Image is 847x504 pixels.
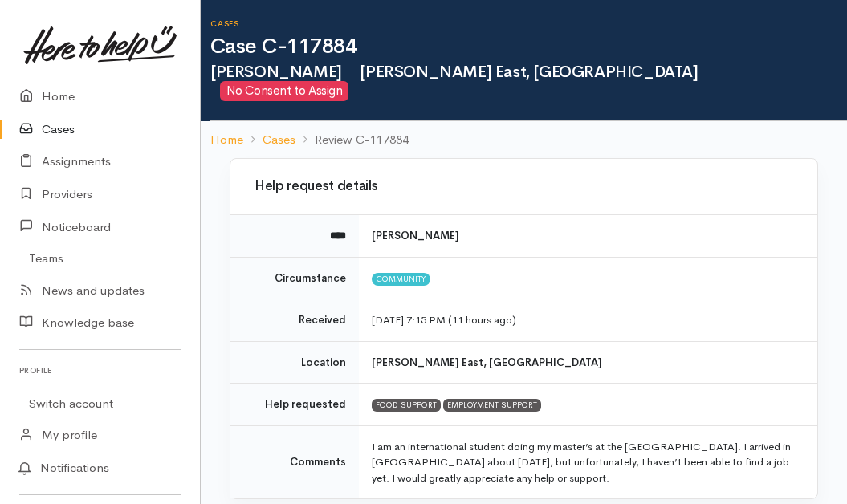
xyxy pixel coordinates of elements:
[372,229,459,242] b: [PERSON_NAME]
[230,425,359,498] td: Comments
[295,131,409,149] li: Review C-117884
[201,121,847,159] nav: breadcrumb
[210,131,243,149] a: Home
[372,399,441,412] div: FOOD SUPPORT
[230,384,359,426] td: Help requested
[443,399,541,412] div: EMPLOYMENT SUPPORT
[359,425,817,498] td: I am an international student doing my master’s at the [GEOGRAPHIC_DATA]. I arrived in [GEOGRAPHI...
[250,179,798,194] h3: Help request details
[210,19,847,28] h6: Cases
[210,63,847,101] h2: [PERSON_NAME]
[210,35,847,59] h1: Case C-117884
[372,356,602,369] b: [PERSON_NAME] East, [GEOGRAPHIC_DATA]
[220,81,348,101] span: No Consent to Assign
[19,360,181,381] h6: Profile
[352,62,698,82] span: [PERSON_NAME] East, [GEOGRAPHIC_DATA]
[263,131,295,149] a: Cases
[230,299,359,342] td: Received
[359,299,817,342] td: [DATE] 7:15 PM (11 hours ago)
[230,257,359,299] td: Circumstance
[230,341,359,384] td: Location
[372,273,430,286] span: Community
